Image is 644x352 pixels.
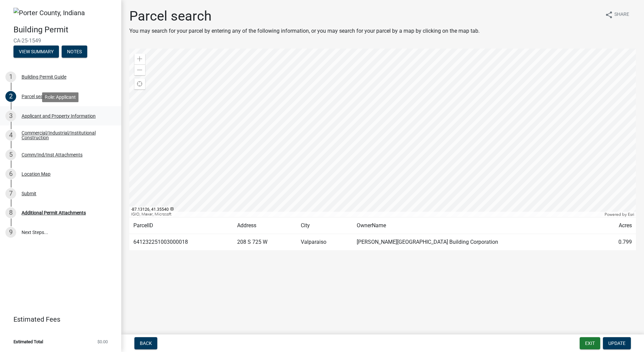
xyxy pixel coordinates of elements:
[5,227,16,238] div: 9
[628,212,634,217] a: Esri
[42,92,78,102] div: Role: Applicant
[233,217,297,234] td: Address
[129,8,480,24] h1: Parcel search
[233,234,297,251] td: 208 S 725 W
[134,54,145,64] div: Zoom in
[13,340,43,344] span: Estimated Total
[22,130,110,140] div: Commercial/Industrial/Institutional Construction
[600,234,636,251] td: 0.799
[353,234,600,251] td: [PERSON_NAME][GEOGRAPHIC_DATA] Building Corporation
[5,111,16,121] div: 3
[5,130,16,141] div: 4
[13,8,85,18] img: Porter County, Indiana
[62,49,87,55] wm-modal-confirm: Notes
[22,94,50,99] div: Parcel search
[134,337,157,349] button: Back
[129,234,233,251] td: 641232251003000018
[22,210,86,215] div: Additional Permit Attachments
[97,340,108,344] span: $0.00
[22,114,96,118] div: Applicant and Property Information
[5,71,16,82] div: 1
[13,46,59,58] button: View Summary
[129,217,233,234] td: ParcelID
[140,341,152,346] span: Back
[5,207,16,218] div: 8
[614,11,629,19] span: Share
[5,188,16,199] div: 7
[5,149,16,160] div: 5
[603,337,631,349] button: Update
[608,341,625,346] span: Update
[605,11,613,19] i: share
[353,217,600,234] td: OwnerName
[134,64,145,75] div: Zoom out
[62,46,87,58] button: Notes
[13,49,59,55] wm-modal-confirm: Summary
[13,25,116,35] h4: Building Permit
[5,313,110,326] a: Estimated Fees
[5,169,16,179] div: 6
[603,212,636,217] div: Powered by
[22,75,66,79] div: Building Permit Guide
[297,217,353,234] td: City
[297,234,353,251] td: Valparaiso
[129,27,480,35] p: You may search for your parcel by entering any of the following information, or you may search fo...
[13,37,108,44] span: CA-25-1549
[580,337,600,349] button: Exit
[129,212,603,217] div: IGIO, Maxar, Microsoft
[22,172,51,176] div: Location Map
[134,79,145,89] div: Find my location
[5,91,16,102] div: 2
[22,191,36,196] div: Submit
[600,217,636,234] td: Acres
[600,8,635,21] button: shareShare
[22,152,83,157] div: Comm/Ind/Inst Attachments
